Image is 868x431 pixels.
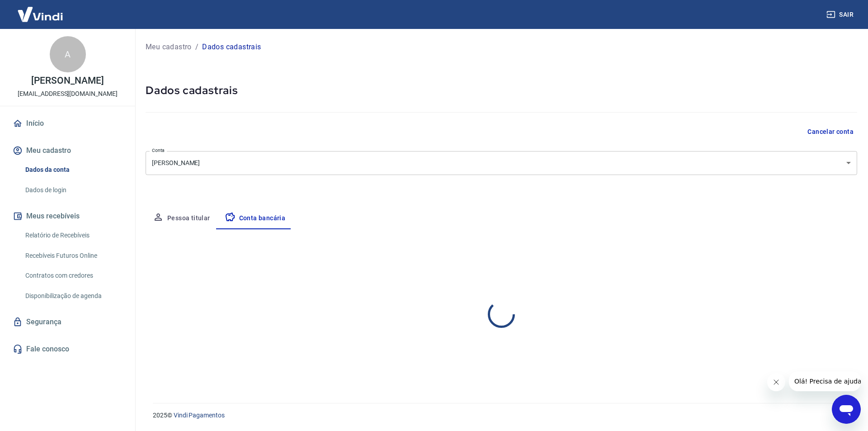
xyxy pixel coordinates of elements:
a: Contratos com credores [22,266,124,285]
button: Sair [825,6,857,23]
iframe: Fechar mensagem [767,373,785,391]
button: Meus recebíveis [11,206,124,226]
button: Conta bancária [217,208,293,229]
a: Vindi Pagamentos [174,412,225,419]
a: Início [11,114,124,133]
p: [EMAIL_ADDRESS][DOMAIN_NAME] [18,89,118,99]
img: Vindi [11,0,70,28]
iframe: Botão para abrir a janela de mensagens [832,395,861,424]
div: [PERSON_NAME] [146,151,857,175]
iframe: Mensagem da empresa [789,371,861,391]
h5: Dados cadastrais [146,83,857,98]
p: [PERSON_NAME] [31,76,104,85]
a: Disponibilização de agenda [22,287,124,305]
a: Recebíveis Futuros Online [22,246,124,265]
a: Segurança [11,312,124,332]
a: Dados da conta [22,161,124,179]
a: Relatório de Recebíveis [22,226,124,245]
p: / [195,42,198,52]
button: Cancelar conta [804,123,857,140]
label: Conta [152,147,165,154]
a: Meu cadastro [146,42,192,52]
button: Meu cadastro [11,141,124,161]
a: Dados de login [22,181,124,199]
button: Pessoa titular [146,208,217,229]
a: Fale conosco [11,339,124,359]
span: Olá! Precisa de ajuda? [5,6,76,14]
p: Dados cadastrais [202,42,261,52]
div: A [50,36,86,72]
p: 2025 © [153,411,846,420]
